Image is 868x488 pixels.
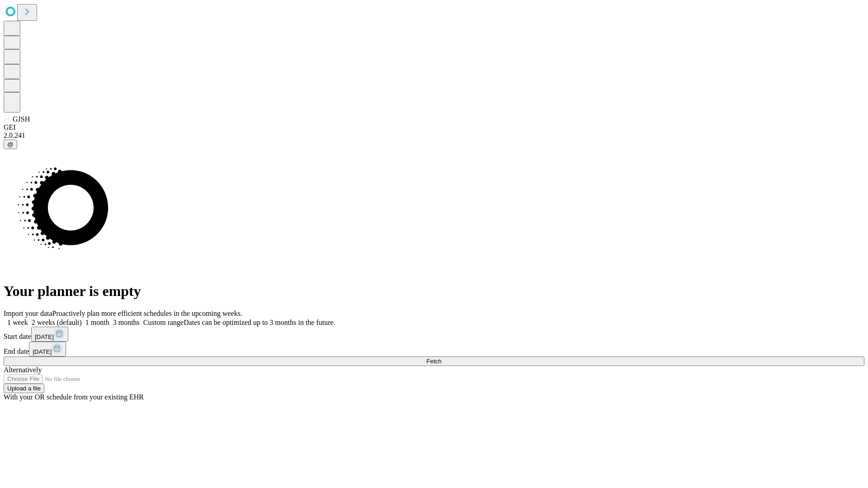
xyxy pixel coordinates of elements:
span: 2 weeks (default) [32,319,82,326]
button: [DATE] [31,327,68,342]
span: 1 month [85,319,109,326]
span: [DATE] [35,333,54,340]
span: Custom range [143,319,184,326]
span: Alternatively [4,366,42,374]
span: Dates can be optimized up to 3 months in the future. [184,319,335,326]
span: Proactively plan more efficient schedules in the upcoming weeks. [52,310,242,317]
button: Fetch [4,357,864,366]
span: Fetch [426,358,441,365]
div: End date [4,342,864,357]
div: 2.0.241 [4,131,864,140]
span: GJSH [13,115,30,123]
div: GEI [4,123,864,131]
span: 1 week [7,319,28,326]
h1: Your planner is empty [4,283,864,300]
span: Import your data [4,310,52,317]
span: With your OR schedule from your existing EHR [4,393,144,401]
div: Start date [4,327,864,342]
span: @ [7,141,14,148]
button: Upload a file [4,384,44,393]
button: [DATE] [29,342,66,357]
button: @ [4,140,17,149]
span: [DATE] [33,348,52,355]
span: 3 months [113,319,140,326]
